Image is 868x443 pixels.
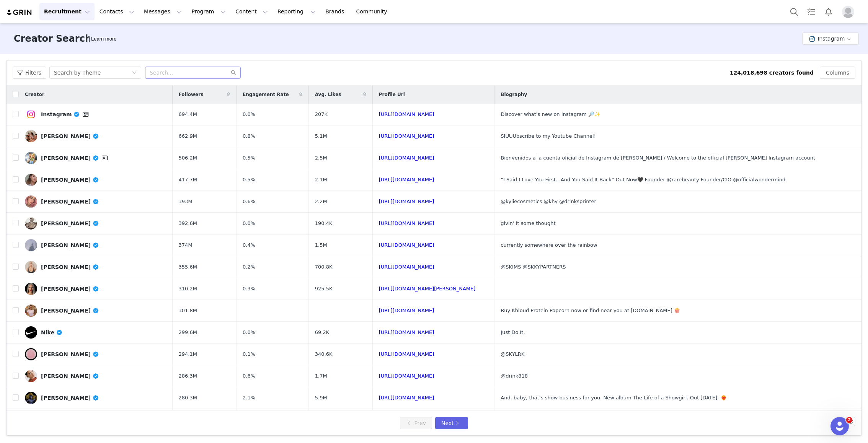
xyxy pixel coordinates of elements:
span: 1.7M [315,372,327,380]
a: [PERSON_NAME] [25,370,166,382]
span: 0.2% [243,263,255,271]
span: Engagement Rate [243,91,289,98]
span: @SKYLRK [501,351,524,357]
div: [PERSON_NAME] [41,351,99,357]
span: Followers [179,91,204,98]
button: Content [231,3,272,20]
div: Search by Theme [54,67,101,78]
button: Profile [837,6,862,18]
span: 286.3M [179,372,197,380]
input: Search... [145,67,241,79]
img: v2 [25,261,37,273]
img: v2 [25,108,37,121]
img: v2 [25,283,37,295]
span: 0.0% [243,220,255,227]
img: v2 [25,195,37,208]
span: 2.1% [243,394,255,402]
span: 925.5K [315,285,333,293]
div: [PERSON_NAME] [41,242,99,248]
button: Reporting [273,3,320,20]
span: 0.6% [243,198,255,205]
button: Recruitment [39,3,95,20]
span: 700.8K [315,263,333,271]
span: 393M [179,198,193,205]
a: [PERSON_NAME] [25,261,166,273]
span: currently somewhere over the rainbow [501,242,597,248]
span: 310.2M [179,285,197,293]
img: v2 [25,239,37,251]
span: Bienvenidos a la cuenta oficial de Instagram de [PERSON_NAME] / Welcome to the official [PERSON_N... [501,155,815,161]
span: 2.5M [315,154,327,162]
a: Brands [321,3,351,20]
span: Just Do It. [501,329,525,335]
button: Messages [139,3,186,20]
span: givin’ it some thought [501,220,555,226]
span: 1.5M [315,241,327,249]
span: 694.4M [179,111,197,118]
a: [URL][DOMAIN_NAME][PERSON_NAME] [379,286,476,292]
a: [URL][DOMAIN_NAME] [379,111,434,117]
button: Search [786,3,803,20]
button: Contacts [95,3,139,20]
a: [PERSON_NAME] [25,130,166,142]
span: 662.9M [179,132,197,140]
span: 5.9M [315,394,327,402]
span: Biography [501,91,527,98]
div: [PERSON_NAME] [41,177,99,183]
a: [URL][DOMAIN_NAME] [379,351,434,357]
a: [URL][DOMAIN_NAME] [379,329,434,335]
a: [PERSON_NAME] [25,283,166,295]
img: v2 [25,152,37,164]
a: [URL][DOMAIN_NAME] [379,220,434,226]
a: [URL][DOMAIN_NAME] [379,395,434,401]
img: v2 [25,370,37,382]
span: Discover what's new on Instagram 🔎✨ [501,111,600,117]
div: [PERSON_NAME] [41,395,99,401]
img: v2 [25,217,37,230]
a: [URL][DOMAIN_NAME] [379,242,434,248]
span: 294.1M [179,350,197,358]
span: 392.6M [179,220,197,227]
span: 0.5% [243,154,255,162]
img: placeholder-profile.jpg [842,6,854,18]
span: SIUUUbscribe to my Youtube Channel! [501,133,596,139]
span: 5.1M [315,132,327,140]
span: 2.2M [315,198,327,205]
div: [PERSON_NAME] [41,373,99,379]
span: 301.8M [179,307,197,314]
div: [PERSON_NAME] [41,220,99,226]
a: [PERSON_NAME] [25,217,166,230]
span: 69.2K [315,329,329,336]
button: Notifications [820,3,837,20]
span: 2 [846,417,852,423]
button: Prev [400,417,432,429]
a: [URL][DOMAIN_NAME] [379,264,434,270]
span: 190.4K [315,220,333,227]
button: Program [187,3,230,20]
span: 506.2M [179,154,197,162]
img: v2 [25,348,37,360]
div: 124,018,698 creators found [730,69,814,77]
button: Next [435,417,468,429]
span: 340.6K [315,350,333,358]
span: 0.8% [243,132,255,140]
a: [URL][DOMAIN_NAME] [379,133,434,139]
a: Tasks [803,3,820,20]
a: [PERSON_NAME] [25,152,166,164]
iframe: Intercom live chat [830,417,849,435]
a: Community [352,3,395,20]
span: “I Said I Love You First…And You Said It Back” Out Now🖤 Founder @rarebeauty Founder/CIO @official... [501,177,785,182]
span: @SKIMS @SKKYPARTNERS [501,264,566,270]
a: [URL][DOMAIN_NAME] [379,199,434,204]
div: Tooltip anchor [90,35,118,43]
span: 2.1M [315,176,327,184]
img: v2 [25,305,37,317]
span: 0.4% [243,241,255,249]
span: 299.6M [179,329,197,336]
span: 417.7M [179,176,197,184]
span: 355.6M [179,263,197,271]
a: grin logo [6,9,33,16]
div: [PERSON_NAME] [41,264,99,270]
a: [URL][DOMAIN_NAME] [379,373,434,379]
div: [PERSON_NAME] [41,153,109,163]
